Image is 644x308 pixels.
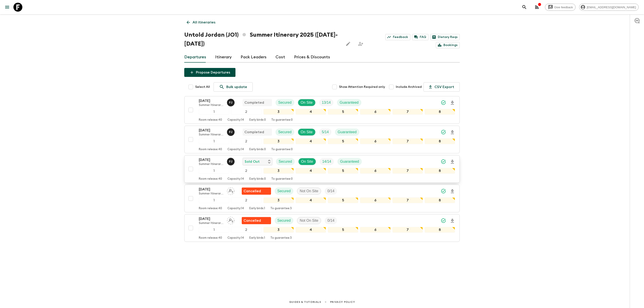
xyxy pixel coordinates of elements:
h1: Untold Jordan (JO1) Summer Itinerary 2025 ([DATE]-[DATE]) [184,30,340,48]
svg: Download Onboarding [450,130,455,135]
p: Bulk update [226,84,247,90]
a: Itinerary [215,52,232,63]
p: On Site [301,129,313,135]
span: [EMAIL_ADDRESS][DOMAIN_NAME] [584,6,638,9]
div: [EMAIL_ADDRESS][DOMAIN_NAME] [579,4,639,11]
a: Departures [184,52,206,63]
p: Secured [278,100,292,105]
div: Secured [275,129,294,136]
div: 2 [231,197,261,203]
div: Secured [275,99,294,106]
span: Fadi Jaber [227,100,235,104]
p: On Site [301,100,313,105]
a: Bookings [436,42,460,48]
p: Room release: 40 [199,207,222,210]
a: Privacy Policy [330,300,355,304]
p: Secured [277,188,291,194]
div: 1 [199,227,229,233]
p: Room release: 40 [199,177,222,181]
div: Flash Pack cancellation [242,188,271,195]
p: Secured [277,218,291,223]
div: Secured [275,217,293,224]
div: 4 [296,138,326,144]
svg: Synced Successfully [441,188,446,194]
div: 3 [263,109,294,115]
button: Edit this itinerary [344,39,353,48]
p: Early birds: 0 [249,148,266,151]
p: Not On Site [300,218,318,223]
button: [DATE]Summer Itinerary 2025 ([DATE]-[DATE])Assign pack leaderFlash Pack cancellationSecuredNot On... [184,214,460,242]
div: 8 [425,109,455,115]
div: 4 [296,168,326,174]
div: 2 [231,227,261,233]
div: 4 [296,109,326,115]
div: 2 [231,138,261,144]
span: Fadi Jaber [227,159,235,163]
p: Secured [278,129,292,135]
p: Completed [244,129,264,135]
div: 3 [263,168,294,174]
div: Trip Fill [319,99,333,106]
span: Share this itinerary [356,39,365,48]
p: Sold Out [245,159,260,164]
div: 2 [231,109,261,115]
div: 3 [263,227,294,233]
div: 7 [392,109,423,115]
div: Trip Fill [320,158,334,165]
p: Guaranteed [340,100,359,105]
div: 5 [328,168,358,174]
div: Secured [275,188,293,195]
p: On Site [301,159,313,164]
div: 8 [425,168,455,174]
div: 6 [360,138,390,144]
div: 5 [328,197,358,203]
a: Feedback [385,34,410,40]
div: On Site [298,158,316,165]
p: All itineraries [193,20,215,25]
div: 4 [296,197,326,203]
div: Trip Fill [319,129,331,136]
p: Capacity: 14 [227,177,244,181]
div: 8 [425,227,455,233]
p: Cancelled [244,188,261,194]
p: Guaranteed [338,129,357,135]
svg: Synced Successfully [441,159,446,164]
div: 1 [199,109,229,115]
p: Capacity: 14 [227,236,244,240]
svg: Synced Successfully [441,218,446,223]
button: [DATE]Summer Itinerary 2025 ([DATE]-[DATE])Fadi JaberCompletedSecuredOn SiteTrip FillGuaranteed12... [184,96,460,124]
p: Summer Itinerary 2025 ([DATE]-[DATE]) [199,103,223,107]
p: To guarantee: 0 [271,177,293,181]
span: Assign pack leader [227,189,235,192]
p: To guarantee: 3 [270,236,292,240]
p: Capacity: 14 [227,148,244,151]
div: 5 [328,138,358,144]
button: menu [3,3,12,12]
svg: Synced Successfully [441,100,446,105]
p: 14 / 14 [322,159,331,164]
div: 6 [360,197,390,203]
p: Early birds: 1 [249,207,265,210]
p: Room release: 40 [199,236,222,240]
a: Dietary Reqs [430,34,460,40]
p: Secured [279,159,292,164]
a: FAQ [412,34,428,40]
button: FJ [227,158,235,165]
div: 3 [263,197,294,203]
div: Secured [276,158,295,165]
p: Room release: 40 [199,148,222,151]
svg: Synced Successfully [441,129,446,135]
p: F J [229,160,232,163]
div: 6 [360,109,390,115]
button: [DATE]Summer Itinerary 2025 ([DATE]-[DATE])Fadi JaberSold OutSecuredOn SiteTrip FillGuaranteed123... [184,155,460,183]
div: Trip Fill [325,188,337,195]
p: Summer Itinerary 2025 ([DATE]-[DATE]) [199,162,223,166]
div: 1 [199,197,229,203]
p: Completed [244,100,264,105]
span: Fadi Jaber [227,130,235,133]
div: 5 [328,227,358,233]
p: [DATE] [199,187,223,192]
span: Include Archived [396,85,422,89]
svg: Download Onboarding [450,189,455,194]
svg: Download Onboarding [450,159,455,165]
